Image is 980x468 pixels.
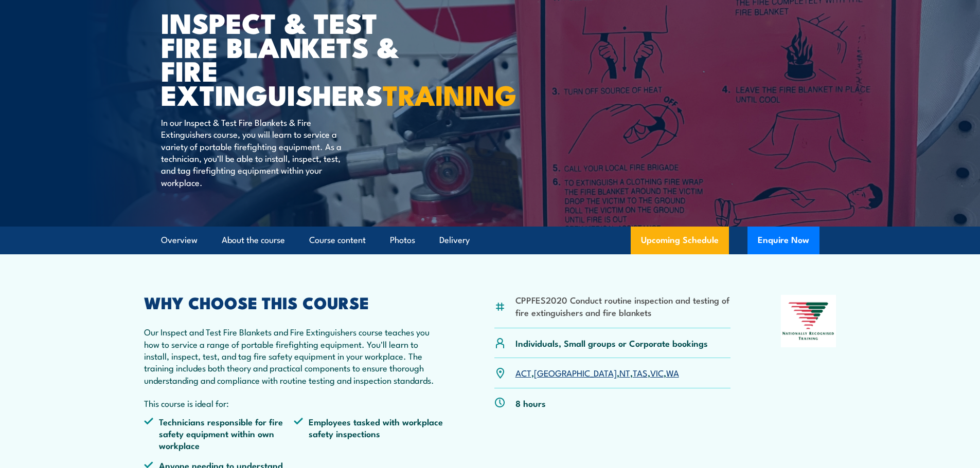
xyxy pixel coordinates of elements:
a: TAS [633,366,648,379]
a: [GEOGRAPHIC_DATA] [534,366,617,379]
button: Enquire Now [747,227,819,254]
img: Nationally Recognised Training logo. [781,295,836,347]
p: Individuals, Small groups or Corporate bookings [515,337,708,349]
a: WA [666,366,679,379]
p: This course is ideal for: [144,397,444,409]
p: In our Inspect & Test Fire Blankets & Fire Extinguishers course, you will learn to service a vari... [161,116,349,188]
a: ACT [515,366,531,379]
a: NT [619,366,630,379]
a: Photos [390,227,415,254]
h1: Inspect & Test Fire Blankets & Fire Extinguishers [161,10,415,106]
a: Overview [161,227,198,254]
a: About the course [222,227,285,254]
p: Our Inspect and Test Fire Blankets and Fire Extinguishers course teaches you how to service a ran... [144,326,444,386]
a: Upcoming Schedule [631,227,729,254]
p: , , , , , [515,367,679,379]
li: CPPFES2020 Conduct routine inspection and testing of fire extinguishers and fire blankets [515,294,731,318]
p: 8 hours [515,397,546,409]
a: Delivery [439,227,470,254]
strong: TRAINING [383,72,516,115]
h2: WHY CHOOSE THIS COURSE [144,295,444,309]
a: Course content [309,227,366,254]
li: Technicians responsible for fire safety equipment within own workplace [144,416,294,452]
a: VIC [650,366,664,379]
li: Employees tasked with workplace safety inspections [294,416,444,452]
